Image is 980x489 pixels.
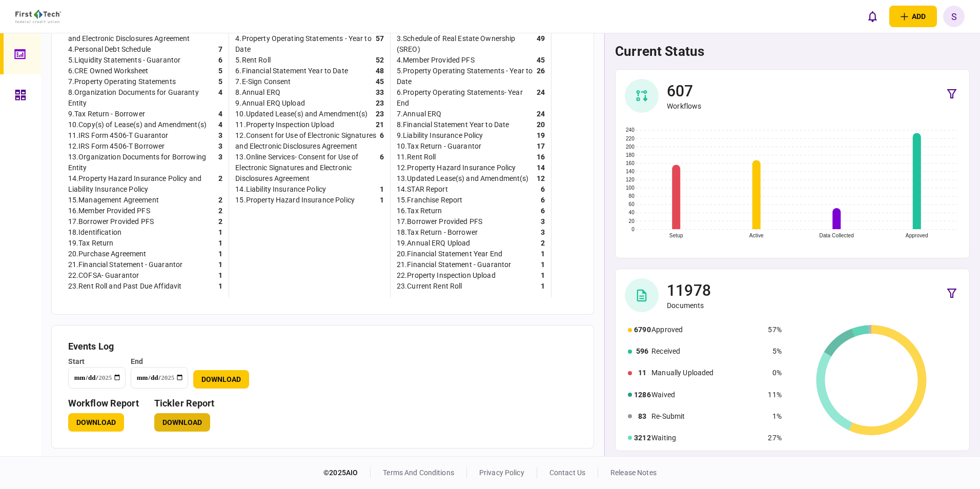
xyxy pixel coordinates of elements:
div: 0% [768,368,781,378]
div: 17 [537,141,545,152]
text: 160 [626,160,635,166]
div: 15 . Property Hazard Insurance Policy [235,195,355,206]
div: 607 [667,81,701,101]
div: 1 [380,184,384,195]
div: 23 [376,109,384,119]
div: Manually Uploaded [651,368,763,378]
div: 18 . Identification [68,227,121,238]
a: release notes [610,468,657,477]
div: 4 [218,109,222,119]
div: 11 . Property Inspection Upload [235,119,334,130]
div: 1 [218,238,222,249]
div: 45 [537,55,545,66]
div: 3 [541,216,545,227]
div: 1% [768,411,781,422]
a: privacy policy [479,468,524,477]
div: 7 . E-Sign Consent [235,76,291,87]
div: 6 [380,152,384,184]
div: 16 . Tax Return [397,206,442,216]
div: 57% [768,324,781,335]
div: 13 . Online Services- Consent for Use of Electronic Signatures and Electronic Disclosures Agreement [235,152,379,184]
div: 21 . Financial Statement - Guarantor [397,259,511,270]
h3: workflow report [68,399,139,408]
div: 23 . Current Rent Roll [397,281,462,292]
div: Waiting [651,433,763,443]
div: 1 [218,259,222,270]
div: 2 [218,173,222,195]
div: 7 [218,44,222,55]
div: 2 [218,195,222,206]
div: 14 . Liability Insurance Policy [235,184,326,195]
div: 1286 [634,390,650,400]
div: 5% [768,346,781,357]
div: 49 [537,33,545,55]
div: 1 [218,227,222,238]
div: 14 . Property Hazard Insurance Policy and Liability Insurance Policy [68,173,218,195]
div: 57 [376,33,384,55]
div: 12 . Consent for Use of Electronic Signatures and Electronic Disclosures Agreement [235,130,379,152]
text: Data Collected [820,233,854,238]
div: 2 [541,238,545,249]
div: 8 . Financial Statement Year to Date [397,119,509,130]
div: 14 . STAR Report [397,184,448,195]
div: 3 [218,152,222,173]
div: 5 [218,66,222,76]
div: 19 . Annual ERQ Upload [397,238,471,249]
button: open notifications list [862,6,883,27]
div: 13 . Updated Lease(s) and Amendment(s) [397,173,529,184]
div: 12 [537,173,545,184]
div: 1 [541,270,545,281]
div: 19 . Tax Return [68,238,114,249]
div: 1 [380,195,384,206]
div: 1 [218,270,222,281]
div: 6790 [634,324,650,335]
div: 19 [537,130,545,141]
div: 10 . Copy(s) of Lease(s) and Amendment(s) [68,119,207,130]
text: 200 [626,144,635,150]
div: 7 . Annual ERQ [397,109,442,119]
div: 21 [376,119,384,130]
div: 4 [218,119,222,130]
a: contact us [549,468,585,477]
div: 8 . Organization Documents for Guaranty Entity [68,87,218,109]
div: 20 . Financial Statement Year End [397,249,502,259]
text: Setup [669,233,683,238]
div: 23 [376,98,384,109]
text: 0 [631,227,635,232]
div: 16 [537,152,545,162]
div: 8 . Annual ERQ [235,87,280,98]
div: 10 . Updated Lease(s) and Amendment(s) [235,109,367,119]
div: 7 . Property Operating Statements [68,76,176,87]
h3: Events Log [68,342,578,351]
div: end [131,356,188,367]
div: 1 [218,249,222,259]
div: 3 [541,227,545,238]
text: Active [749,233,764,238]
text: 20 [629,218,635,224]
div: 27% [768,433,781,443]
div: 11978 [667,280,711,301]
div: 33 [376,87,384,98]
div: 9 . Annual ERQ Upload [235,98,305,109]
div: 1 [218,281,222,292]
div: 6 [380,130,384,152]
div: 22 . COFSA- Guarantor [68,270,139,281]
div: Approved [651,324,763,335]
div: 6 . Property Operating Statements- Year End [397,87,537,109]
a: terms and conditions [383,468,454,477]
div: 11% [768,390,781,400]
div: 15 . Management Agreement [68,195,159,206]
div: 17 . Borrower Provided PFS [68,216,154,227]
div: Re-Submit [651,411,763,422]
div: 23 . Rent Roll and Past Due Affidavit [68,281,182,292]
div: 14 [537,162,545,173]
button: Download [68,413,124,432]
div: 52 [376,55,384,66]
div: 24 [537,109,545,119]
text: 180 [626,152,635,158]
div: 6 [541,206,545,216]
div: 3 . Consent for Use of Electronic Signatures and Electronic Disclosures Agreement [68,23,218,44]
div: 7 [218,23,222,44]
div: 26 [537,66,545,87]
div: 11 . IRS Form 4506-T Guarantor [68,130,169,141]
